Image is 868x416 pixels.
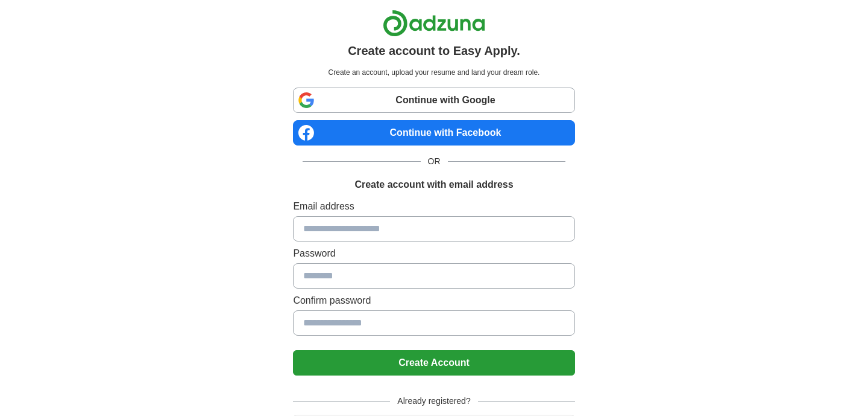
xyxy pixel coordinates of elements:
p: Create an account, upload your resume and land your dream role. [295,67,572,78]
h1: Create account to Easy Apply. [348,42,520,60]
label: Confirm password [293,293,574,308]
label: Email address [293,199,574,214]
label: Password [293,246,574,261]
a: Continue with Google [293,88,574,113]
button: Create Account [293,350,574,376]
img: Adzuna logo [383,10,485,37]
a: Continue with Facebook [293,120,574,146]
span: Already registered? [390,395,477,408]
span: OR [421,155,448,168]
h1: Create account with email address [354,178,513,192]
